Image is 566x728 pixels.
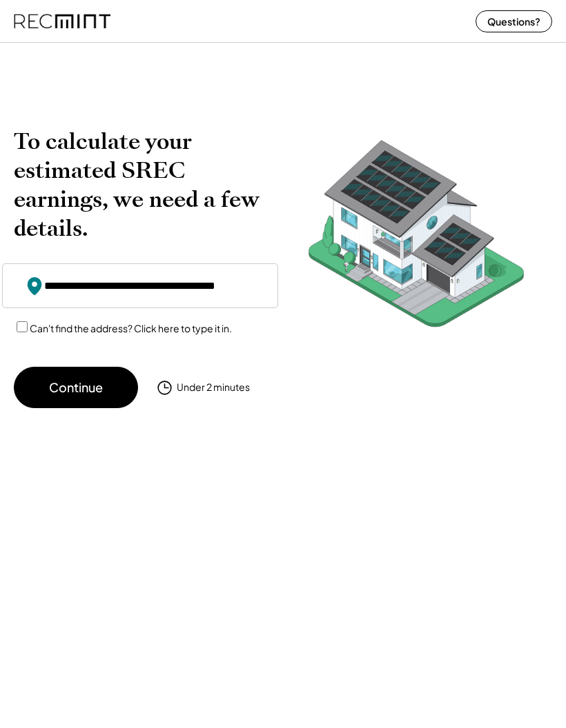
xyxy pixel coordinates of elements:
button: Questions? [476,10,552,32]
label: Can't find the address? Click here to type it in. [30,322,232,334]
button: Continue [14,367,138,408]
img: recmint-logotype%403x%20%281%29.jpeg [14,3,110,39]
h2: To calculate your estimated SREC earnings, we need a few details. [14,127,266,243]
div: Under 2 minutes [177,381,250,394]
img: RecMintArtboard%207.png [282,127,551,348]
